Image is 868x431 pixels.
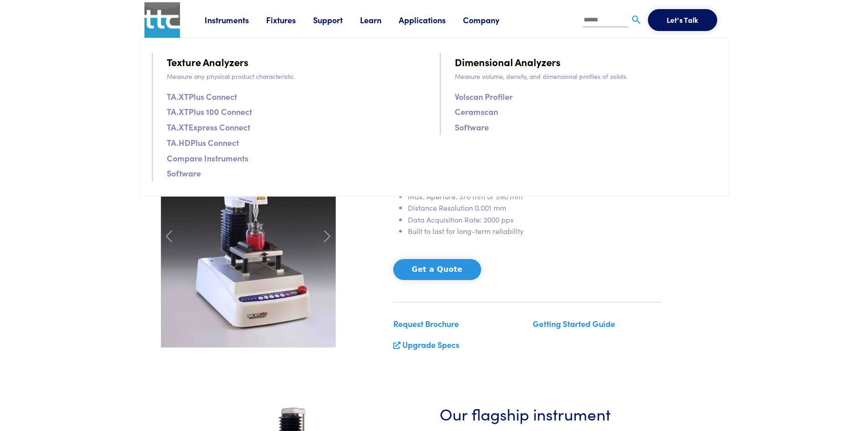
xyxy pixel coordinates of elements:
[463,14,517,26] a: Company
[393,259,481,280] button: Get a Quote
[167,136,239,149] a: TA.HDPlus Connect
[455,90,513,103] a: Volscan Profiler
[167,105,252,118] a: TA.XTPlus 100 Connect
[393,318,459,329] a: Request Brochure
[648,9,717,31] button: Let's Talk
[167,54,248,70] a: Texture Analyzers
[144,2,180,38] img: ttc_logo_1x1_v1.0.png
[167,120,250,134] a: TA.XTExpress Connect
[455,105,498,118] a: Ceramscan
[360,14,399,26] a: Learn
[167,166,201,180] a: Software
[533,318,615,329] a: Getting Started Guide
[408,225,661,237] li: Built to last for long-term reliability
[167,71,429,81] p: Measure any physical product characteristic.
[408,214,661,226] li: Data Acquisition Rate: 2000 pps
[455,71,717,81] p: Measure volume, density, and dimensional profiles of solids.
[455,54,560,70] a: Dimensional Analyzers
[408,202,661,214] li: Distance Resolution 0.001 mm
[402,339,459,350] a: Upgrade Specs
[313,14,360,26] a: Support
[167,151,248,165] a: Compare Instruments
[161,114,336,348] img: carousel-ta-xt-plus-bloom.jpg
[205,14,266,26] a: Instruments
[167,90,237,103] a: TA.XTPlus Connect
[455,120,489,134] a: Software
[440,402,615,425] h3: Our flagship instrument
[399,14,463,26] a: Applications
[266,14,313,26] a: Fixtures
